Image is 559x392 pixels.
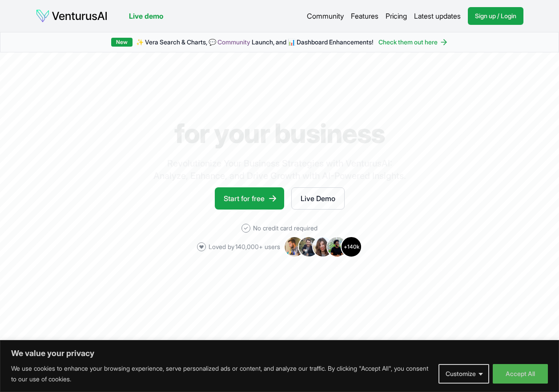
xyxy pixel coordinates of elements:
a: Live demo [129,11,163,21]
p: We value your privacy [11,348,548,359]
a: Start for free [215,187,284,210]
a: Features [351,11,378,21]
span: ✨ Vera Search & Charts, 💬 Launch, and 📊 Dashboard Enhancements! [136,38,373,47]
div: New [111,38,133,47]
a: Community [307,11,344,21]
a: Check them out here [378,38,448,47]
img: Avatar 3 [312,236,334,257]
img: Avatar 1 [284,236,305,257]
img: Avatar 2 [298,236,319,257]
p: We use cookies to enhance your browsing experience, serve personalized ads or content, and analyz... [11,363,432,384]
button: Accept All [493,364,548,384]
img: logo [36,9,108,23]
a: Live Demo [291,187,345,210]
a: Sign up / Login [468,7,523,25]
a: Pricing [386,11,407,21]
span: Sign up / Login [475,12,516,20]
button: Customize [438,364,489,384]
a: Latest updates [414,11,461,21]
a: Community [217,38,250,46]
img: Avatar 4 [326,236,348,257]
